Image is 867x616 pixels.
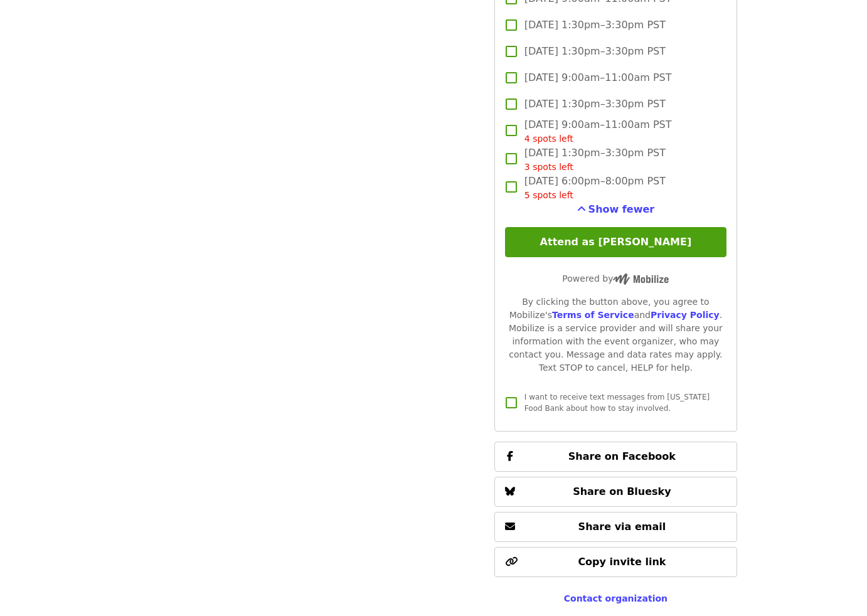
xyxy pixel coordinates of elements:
[578,556,666,568] span: Copy invite link
[588,203,655,215] span: Show fewer
[552,310,634,320] a: Terms of Service
[524,146,666,174] span: [DATE] 1:30pm–3:30pm PST
[494,547,737,577] button: Copy invite link
[573,486,671,497] span: Share on Bluesky
[524,44,666,59] span: [DATE] 1:30pm–3:30pm PST
[524,190,573,200] span: 5 spots left
[494,442,737,472] button: Share on Facebook
[494,512,737,542] button: Share via email
[577,202,655,217] button: See more timeslots
[505,227,726,257] button: Attend as [PERSON_NAME]
[524,18,666,33] span: [DATE] 1:30pm–3:30pm PST
[524,134,573,144] span: 4 spots left
[505,295,726,374] div: By clicking the button above, you agree to Mobilize's and . Mobilize is a service provider and wi...
[524,97,666,112] span: [DATE] 1:30pm–3:30pm PST
[524,174,666,202] span: [DATE] 6:00pm–8:00pm PST
[578,521,666,533] span: Share via email
[613,273,669,285] img: Powered by Mobilize
[651,310,720,320] a: Privacy Policy
[562,273,669,284] span: Powered by
[568,450,676,462] span: Share on Facebook
[524,117,672,146] span: [DATE] 9:00am–11:00am PST
[524,162,573,172] span: 3 spots left
[524,70,672,85] span: [DATE] 9:00am–11:00am PST
[494,477,737,507] button: Share on Bluesky
[524,393,710,413] span: I want to receive text messages from [US_STATE] Food Bank about how to stay involved.
[564,593,668,603] a: Contact organization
